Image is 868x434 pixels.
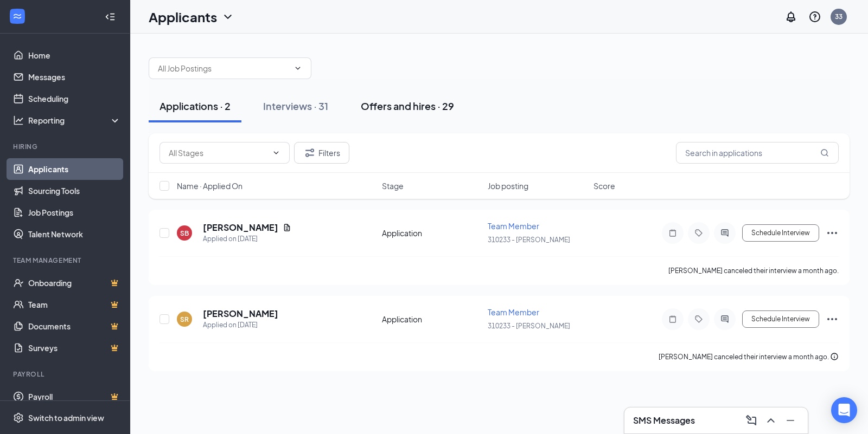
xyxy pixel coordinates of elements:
[13,142,119,151] div: Hiring
[382,228,481,238] div: Application
[382,180,404,191] span: Stage
[28,66,121,88] a: Messages
[28,315,121,337] a: DocumentsCrown
[764,414,777,427] svg: ChevronUp
[782,412,799,429] button: Minimize
[28,294,121,315] a: TeamCrown
[203,234,291,244] div: Applied on [DATE]
[28,223,121,245] a: Talent Network
[488,322,570,330] span: 310233 - [PERSON_NAME]
[488,236,570,244] span: 310233 - [PERSON_NAME]
[180,315,189,324] div: SR
[28,158,121,180] a: Applicants
[158,62,289,74] input: All Job Postings
[835,12,843,21] div: 33
[830,352,839,361] svg: Info
[831,397,857,423] div: Open Intercom Messenger
[488,307,539,317] span: Team Member
[272,148,280,157] svg: ChevronDown
[692,229,705,237] svg: Tag
[666,229,679,237] svg: Note
[203,222,278,234] h5: [PERSON_NAME]
[28,115,122,126] div: Reporting
[666,315,679,323] svg: Note
[361,99,454,113] div: Offers and hires · 29
[28,272,121,294] a: OnboardingCrown
[692,315,705,323] svg: Tag
[659,352,839,362] div: [PERSON_NAME] canceled their interview a month ago.
[169,147,267,159] input: All Stages
[180,229,189,238] div: SB
[382,314,481,325] div: Application
[820,148,829,157] svg: MagnifyingGlass
[12,11,23,22] svg: WorkstreamLogo
[826,226,839,239] svg: Ellipses
[303,146,316,159] svg: Filter
[13,256,119,265] div: Team Management
[105,11,116,22] svg: Collapse
[718,315,731,323] svg: ActiveChat
[177,180,242,191] span: Name · Applied On
[808,10,821,23] svg: QuestionInfo
[488,221,539,231] span: Team Member
[633,414,695,426] h3: SMS Messages
[784,10,797,23] svg: Notifications
[13,370,119,379] div: Payroll
[743,412,760,429] button: ComposeMessage
[28,44,121,66] a: Home
[745,414,758,427] svg: ComposeMessage
[263,99,328,113] div: Interviews · 31
[28,386,121,407] a: PayrollCrown
[28,88,121,109] a: Scheduling
[293,64,302,73] svg: ChevronDown
[826,313,839,326] svg: Ellipses
[283,223,291,232] svg: Document
[718,229,731,237] svg: ActiveChat
[668,265,839,276] div: [PERSON_NAME] canceled their interview a month ago.
[784,414,797,427] svg: Minimize
[294,142,349,164] button: Filter Filters
[488,180,528,191] span: Job posting
[13,115,24,126] svg: Analysis
[159,99,231,113] div: Applications · 2
[762,412,780,429] button: ChevronUp
[221,10,234,23] svg: ChevronDown
[13,412,24,423] svg: Settings
[203,308,278,320] h5: [PERSON_NAME]
[742,224,819,242] button: Schedule Interview
[28,202,121,223] a: Job Postings
[28,337,121,359] a: SurveysCrown
[28,180,121,202] a: Sourcing Tools
[742,310,819,328] button: Schedule Interview
[149,8,217,26] h1: Applicants
[203,320,278,331] div: Applied on [DATE]
[676,142,839,164] input: Search in applications
[593,180,615,191] span: Score
[28,412,104,423] div: Switch to admin view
